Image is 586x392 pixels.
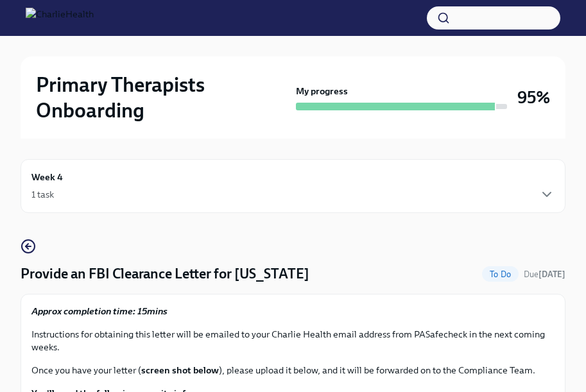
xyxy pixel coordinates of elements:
strong: Approx completion time: 15mins [31,305,168,317]
p: Once you have your letter ( ), please upload it below, and it will be forwarded on to the Complia... [31,364,555,377]
strong: My progress [296,85,348,98]
span: Due [524,269,565,279]
h3: 95% [517,86,550,109]
span: To Do [482,269,519,279]
h2: Primary Therapists Onboarding [36,72,291,123]
strong: [DATE] [539,269,565,279]
p: Instructions for obtaining this letter will be emailed to your Charlie Health email address from ... [31,328,555,354]
div: 1 task [31,188,54,201]
strong: screen shot below [141,364,219,376]
h6: Week 4 [31,170,63,184]
img: CharlieHealth [26,8,94,28]
span: September 4th, 2025 10:00 [524,268,565,280]
h4: Provide an FBI Clearance Letter for [US_STATE] [21,264,309,284]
